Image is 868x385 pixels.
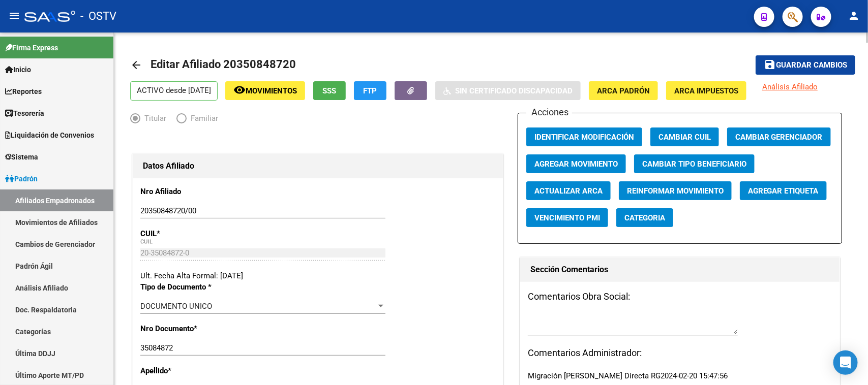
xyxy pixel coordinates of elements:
[5,173,38,184] span: Padrón
[740,181,827,200] button: Agregar Etiqueta
[5,108,44,119] span: Tesorería
[650,127,719,146] button: Cambiar CUIL
[534,159,618,169] span: Agregar Movimiento
[534,186,603,196] span: Actualizar ARCA
[140,281,247,293] p: Tipo de Documento *
[526,208,608,227] button: Vencimiento PMI
[140,323,247,334] p: Nro Documento
[526,127,642,146] button: Identificar Modificación
[764,58,776,71] mat-icon: save
[776,61,847,70] span: Guardar cambios
[313,81,346,100] button: SSS
[642,159,746,169] span: Cambiar Tipo Beneficiario
[624,213,665,222] span: Categoria
[597,86,650,95] span: ARCA Padrón
[225,81,305,100] button: Movimientos
[526,181,611,200] button: Actualizar ARCA
[735,133,823,142] span: Cambiar Gerenciador
[528,346,832,360] h3: Comentarios Administrador:
[833,350,858,375] div: Open Intercom Messenger
[5,130,94,141] span: Liquidación de Convenios
[187,113,218,124] span: Familiar
[534,133,634,142] span: Identificar Modificación
[756,55,855,74] button: Guardar cambios
[589,81,658,100] button: ARCA Padrón
[727,127,831,146] button: Cambiar Gerenciador
[435,81,581,100] button: Sin Certificado Discapacidad
[140,186,247,197] p: Nro Afiliado
[233,84,246,96] mat-icon: remove_red_eye
[323,86,337,95] span: SSS
[8,10,20,22] mat-icon: menu
[619,181,732,200] button: Reinformar Movimiento
[5,64,31,75] span: Inicio
[140,302,212,311] span: DOCUMENTO UNICO
[140,270,495,281] div: Ult. Fecha Alta Formal: [DATE]
[140,113,166,124] span: Titular
[526,105,572,119] h3: Acciones
[530,262,830,278] h1: Sección Comentarios
[534,213,600,222] span: Vencimiento PMI
[246,86,297,95] span: Movimientos
[616,208,673,227] button: Categoria
[130,59,142,71] mat-icon: arrow_back
[130,116,228,125] mat-radio-group: Elija una opción
[848,10,860,22] mat-icon: person
[659,133,711,142] span: Cambiar CUIL
[455,86,573,95] span: Sin Certificado Discapacidad
[748,186,819,196] span: Agregar Etiqueta
[627,186,724,196] span: Reinformar Movimiento
[5,42,58,53] span: Firma Express
[528,290,832,304] h3: Comentarios Obra Social:
[354,81,386,100] button: FTP
[5,86,42,97] span: Reportes
[526,154,626,173] button: Agregar Movimiento
[130,81,218,101] p: ACTIVO desde [DATE]
[80,5,116,27] span: - OSTV
[151,58,296,71] span: Editar Afiliado 20350848720
[140,228,247,239] p: CUIL
[674,86,738,95] span: ARCA Impuestos
[666,81,746,100] button: ARCA Impuestos
[140,365,247,376] p: Apellido
[364,86,377,95] span: FTP
[762,82,818,91] span: Análisis Afiliado
[5,151,38,163] span: Sistema
[634,154,755,173] button: Cambiar Tipo Beneficiario
[143,158,493,174] h1: Datos Afiliado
